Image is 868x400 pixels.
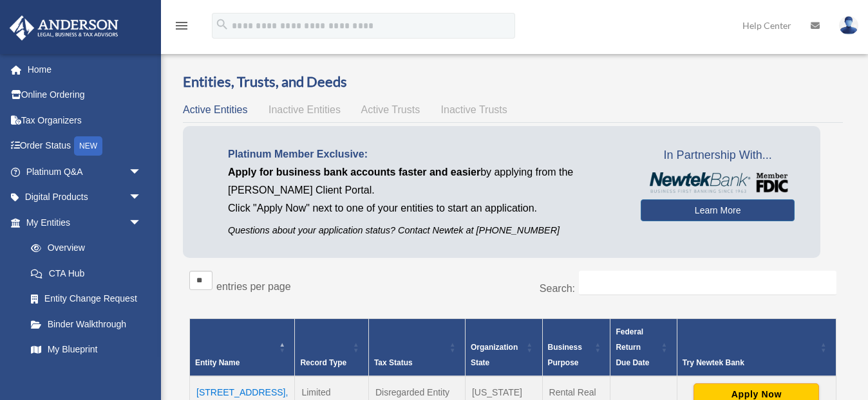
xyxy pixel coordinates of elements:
[295,318,369,376] th: Record Type: Activate to sort
[677,318,836,376] th: Try Newtek Bank : Activate to sort
[9,57,161,82] a: Home
[368,318,465,376] th: Tax Status: Activate to sort
[174,23,189,33] a: menu
[361,104,420,115] span: Active Trusts
[647,172,788,193] img: NewtekBankLogoSM.png
[610,318,677,376] th: Federal Return Due Date: Activate to sort
[18,311,155,337] a: Binder Walkthrough
[18,235,148,261] a: Overview
[9,159,161,185] a: Platinum Q&Aarrow_drop_down
[74,136,102,156] div: NEW
[374,358,413,367] span: Tax Status
[471,343,518,367] span: Organization State
[9,185,161,210] a: Digital Productsarrow_drop_down
[18,260,155,286] a: CTA Hub
[215,17,229,32] i: search
[641,145,795,166] span: In Partnership With...
[441,104,507,115] span: Inactive Trusts
[6,15,122,41] img: Anderson Advisors Platinum Portal
[183,72,843,92] h3: Entities, Trusts, and Deeds
[641,199,795,221] a: Learn More
[18,337,155,363] a: My Blueprint
[228,167,480,177] span: Apply for business bank accounts faster and easier
[269,104,341,115] span: Inactive Entities
[129,185,155,211] span: arrow_drop_down
[174,18,189,33] i: menu
[129,210,155,236] span: arrow_drop_down
[300,358,346,367] span: Record Type
[9,210,155,235] a: My Entitiesarrow_drop_down
[9,133,161,159] a: Order StatusNEW
[228,145,621,163] p: Platinum Member Exclusive:
[465,318,542,376] th: Organization State: Activate to sort
[228,223,621,239] p: Questions about your application status? Contact Newtek at [PHONE_NUMBER]
[9,107,161,133] a: Tax Organizers
[228,199,621,217] p: Click "Apply Now" next to one of your entities to start an application.
[129,159,155,185] span: arrow_drop_down
[683,355,816,370] div: Try Newtek Bank
[616,327,649,367] span: Federal Return Due Date
[839,16,858,35] img: User Pic
[228,163,621,199] p: by applying from the [PERSON_NAME] Client Portal.
[9,82,161,108] a: Online Ordering
[183,104,247,115] span: Active Entities
[542,318,610,376] th: Business Purpose: Activate to sort
[190,318,295,376] th: Entity Name: Activate to invert sorting
[18,286,155,312] a: Entity Change Request
[195,358,240,367] span: Entity Name
[548,343,582,367] span: Business Purpose
[216,281,291,292] label: entries per page
[540,283,575,294] label: Search:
